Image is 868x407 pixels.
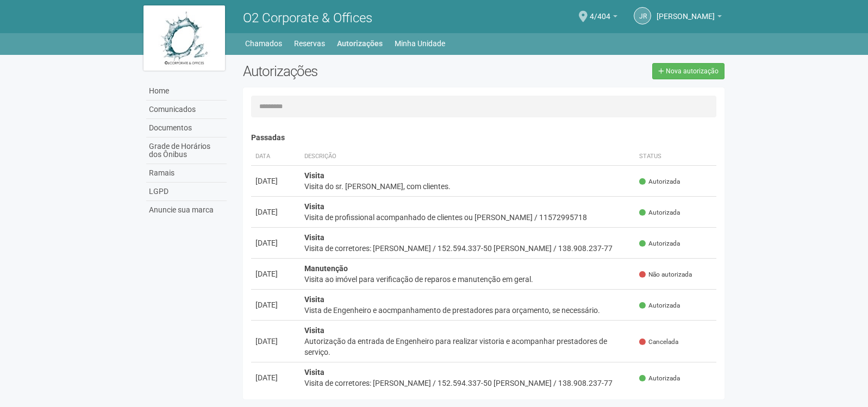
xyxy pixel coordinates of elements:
[251,134,717,142] h4: Passadas
[639,374,680,383] span: Autorizada
[143,5,225,71] img: logo.jpg
[243,10,372,26] span: O2 Corporate & Offices
[245,36,282,51] a: Chamados
[304,326,324,335] strong: Visita
[146,201,227,219] a: Anuncie sua marca
[255,176,296,186] div: [DATE]
[639,177,680,186] span: Autorizada
[304,264,348,273] strong: Manutenção
[255,237,296,248] div: [DATE]
[304,305,631,316] div: Vista de Engenheiro e aocmpanhamento de prestadores para orçamento, se necessário.
[634,7,651,24] a: JR
[639,208,680,217] span: Autorizada
[255,372,296,383] div: [DATE]
[639,239,680,248] span: Autorizada
[146,137,227,164] a: Grade de Horários dos Ônibus
[251,148,300,166] th: Data
[666,67,719,75] span: Nova autorização
[639,301,680,310] span: Autorizada
[395,36,445,51] a: Minha Unidade
[304,202,324,211] strong: Visita
[255,206,296,217] div: [DATE]
[304,243,631,254] div: Visita de corretores: [PERSON_NAME] / 152.594.337-50 [PERSON_NAME] / 138.908.237-77
[304,368,324,377] strong: Visita
[255,299,296,310] div: [DATE]
[146,164,227,183] a: Ramais
[639,337,678,347] span: Cancelada
[635,148,716,166] th: Status
[294,36,325,51] a: Reservas
[304,233,324,242] strong: Visita
[304,212,631,223] div: Visita de profissional acompanhado de clientes ou [PERSON_NAME] / 11572995718
[590,14,617,22] a: 4/404
[146,119,227,137] a: Documentos
[304,295,324,304] strong: Visita
[243,63,476,79] h2: Autorizações
[657,2,715,21] span: Jacqueline Rosa Mendes Franco
[590,2,610,21] span: 4/404
[146,183,227,201] a: LGPD
[304,171,324,180] strong: Visita
[652,63,725,79] a: Nova autorização
[639,270,692,279] span: Não autorizada
[304,181,631,192] div: Visita do sr. [PERSON_NAME], com clientes.
[300,148,635,166] th: Descrição
[146,82,227,101] a: Home
[304,378,631,389] div: Visita de corretores: [PERSON_NAME] / 152.594.337-50 [PERSON_NAME] / 138.908.237-77
[304,274,631,285] div: Visita ao imóvel para verificação de reparos e manutenção em geral.
[304,336,631,358] div: Autorização da entrada de Engenheiro para realizar vistoria e acompanhar prestadores de serviço.
[255,336,296,347] div: [DATE]
[657,14,722,22] a: [PERSON_NAME]
[337,36,383,51] a: Autorizações
[255,268,296,279] div: [DATE]
[146,101,227,119] a: Comunicados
